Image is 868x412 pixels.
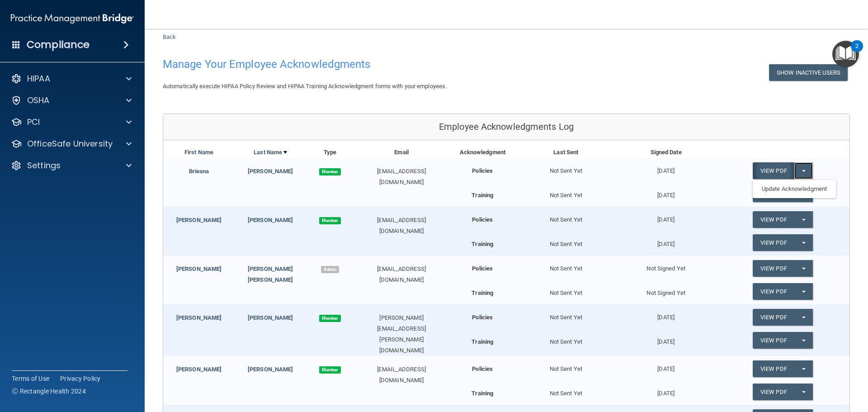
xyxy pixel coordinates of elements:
[354,264,449,285] div: [EMAIL_ADDRESS][DOMAIN_NAME]
[354,364,449,386] div: [EMAIL_ADDRESS][DOMAIN_NAME]
[516,158,616,176] div: Not Sent Yet
[27,117,40,128] p: PCI
[616,207,716,225] div: [DATE]
[11,160,132,171] a: Settings
[616,304,716,323] div: [DATE]
[319,315,341,322] span: Member
[753,234,794,251] a: View PDF
[248,168,293,175] a: [PERSON_NAME]
[753,283,794,300] a: View PDF
[472,390,493,397] b: Training
[516,256,616,274] div: Not Sent Yet
[516,234,616,250] div: Not Sent Yet
[472,365,493,372] b: Policies
[163,23,176,40] a: Back
[616,256,716,274] div: Not Signed Yet
[354,215,449,237] div: [EMAIL_ADDRESS][DOMAIN_NAME]
[472,314,493,321] b: Policies
[753,332,794,349] a: View PDF
[753,384,794,400] a: View PDF
[12,374,49,383] a: Terms of Use
[354,313,449,356] div: [PERSON_NAME][EMAIL_ADDRESS][PERSON_NAME][DOMAIN_NAME]
[11,9,134,28] img: PMB logo
[319,217,341,224] span: Member
[516,332,616,347] div: Not Sent Yet
[472,241,493,247] b: Training
[516,304,616,323] div: Not Sent Yet
[254,147,287,158] a: Last Name
[616,185,716,201] div: [DATE]
[616,147,716,158] div: Signed Date
[354,147,449,158] div: Email
[472,265,493,272] b: Policies
[472,216,493,223] b: Policies
[163,58,558,70] h4: Manage Your Employee Acknowledgments
[516,147,616,158] div: Last Sent
[319,168,341,175] span: Member
[616,234,716,250] div: [DATE]
[616,356,716,374] div: [DATE]
[616,158,716,176] div: [DATE]
[184,147,213,158] a: First Name
[176,366,222,373] a: [PERSON_NAME]
[176,265,222,272] a: [PERSON_NAME]
[176,217,222,223] a: [PERSON_NAME]
[248,265,293,283] a: [PERSON_NAME] [PERSON_NAME]
[472,167,493,174] b: Policies
[27,138,113,149] p: OfficeSafe University
[616,332,716,347] div: [DATE]
[321,266,339,273] span: Admin
[769,64,848,81] button: Show Inactive Users
[472,338,493,345] b: Training
[616,384,716,399] div: [DATE]
[753,182,836,196] a: Update Acknowledgment
[163,83,447,90] span: Automatically execute HIPAA Policy Review and HIPAA Training Acknowledgment forms with your emplo...
[832,41,859,67] button: Open Resource Center, 2 new notifications
[472,192,493,199] b: Training
[27,160,61,171] p: Settings
[27,73,50,84] p: HIPAA
[753,260,794,277] a: View PDF
[11,138,132,149] a: OfficeSafe University
[27,38,90,51] h4: Compliance
[248,217,293,223] a: [PERSON_NAME]
[516,283,616,298] div: Not Sent Yet
[516,384,616,399] div: Not Sent Yet
[11,95,132,106] a: OSHA
[248,314,293,321] a: [PERSON_NAME]
[163,114,849,140] div: Employee Acknowledgments Log
[176,314,222,321] a: [PERSON_NAME]
[306,147,354,158] div: Type
[516,207,616,225] div: Not Sent Yet
[449,147,516,158] div: Acknowledgment
[12,387,86,396] span: Ⓒ Rectangle Health 2024
[60,374,101,383] a: Privacy Policy
[516,356,616,374] div: Not Sent Yet
[354,166,449,188] div: [EMAIL_ADDRESS][DOMAIN_NAME]
[472,289,493,296] b: Training
[712,348,857,384] iframe: Drift Widget Chat Controller
[753,211,794,228] a: View PDF
[855,46,859,58] div: 2
[753,162,794,179] a: View PDF
[319,366,341,374] span: Member
[248,366,293,373] a: [PERSON_NAME]
[189,168,209,175] a: Brieana
[27,95,50,106] p: OSHA
[516,185,616,201] div: Not Sent Yet
[753,309,794,326] a: View PDF
[616,283,716,298] div: Not Signed Yet
[753,180,836,198] ul: View PDF
[11,73,132,84] a: HIPAA
[11,117,132,128] a: PCI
